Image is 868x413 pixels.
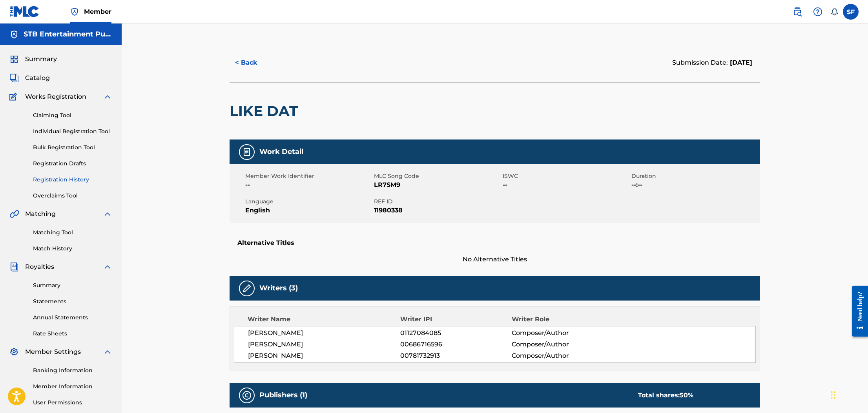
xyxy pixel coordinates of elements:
[33,297,112,306] a: Statements
[680,391,693,399] span: 50 %
[9,73,19,83] img: Catalog
[103,347,112,357] img: expand
[374,197,501,206] span: REF ID
[33,382,112,391] a: Member Information
[9,54,19,64] img: Summary
[503,180,629,190] span: --
[230,53,277,72] button: < Back
[728,59,752,66] span: [DATE]
[503,172,629,180] span: ISWC
[230,255,760,264] span: No Alternative Titles
[843,4,859,20] div: User Menu
[33,330,112,338] a: Rate Sheets
[813,7,822,16] img: help
[790,4,805,20] a: Public Search
[25,347,81,357] span: Member Settings
[33,159,112,168] a: Registration Drafts
[259,391,307,400] h5: Publishers (1)
[242,284,252,293] img: Writers
[259,147,303,156] h5: Work Detail
[9,347,19,357] img: Member Settings
[9,6,40,17] img: MLC Logo
[512,315,613,324] div: Writer Role
[259,284,298,293] h5: Writers (3)
[846,280,868,343] iframe: Resource Center
[810,4,826,20] div: Help
[248,328,400,338] span: [PERSON_NAME]
[33,281,112,290] a: Summary
[103,92,112,101] img: expand
[672,58,752,67] div: Submission Date:
[25,73,50,83] span: Catalog
[25,262,54,272] span: Royalties
[245,172,372,180] span: Member Work Identifier
[33,143,112,152] a: Bulk Registration Tool
[33,366,112,375] a: Banking Information
[374,172,501,180] span: MLC Song Code
[9,209,19,219] img: Matching
[638,391,693,400] div: Total shares:
[400,351,512,360] span: 00781732913
[245,206,372,215] span: English
[374,206,501,215] span: 11980338
[33,313,112,322] a: Annual Statements
[374,180,501,190] span: LR7SM9
[245,197,372,206] span: Language
[230,102,302,120] h2: LIKE DAT
[829,375,868,413] iframe: Chat Widget
[631,180,758,190] span: --:--
[25,209,56,219] span: Matching
[512,340,613,349] span: Composer/Author
[33,245,112,253] a: Match History
[793,7,802,16] img: search
[25,92,86,101] span: Works Registration
[9,73,50,83] a: CatalogCatalog
[9,92,20,101] img: Works Registration
[830,8,838,16] div: Notifications
[245,180,372,190] span: --
[24,30,112,39] h5: STB Entertainment Publishing
[248,315,400,324] div: Writer Name
[512,328,613,338] span: Composer/Author
[248,351,400,360] span: [PERSON_NAME]
[103,262,112,272] img: expand
[237,239,752,247] h5: Alternative Titles
[400,315,512,324] div: Writer IPI
[9,262,19,272] img: Royalties
[400,328,512,338] span: 01127084085
[33,127,112,136] a: Individual Registration Tool
[103,209,112,219] img: expand
[84,7,111,16] span: Member
[512,351,613,360] span: Composer/Author
[70,7,79,16] img: Top Rightsholder
[33,111,112,120] a: Claiming Tool
[33,228,112,237] a: Matching Tool
[248,340,400,349] span: [PERSON_NAME]
[400,340,512,349] span: 00686716596
[33,399,112,407] a: User Permissions
[242,147,252,157] img: Work Detail
[33,192,112,200] a: Overclaims Tool
[631,172,758,180] span: Duration
[242,391,252,400] img: Publishers
[33,176,112,184] a: Registration History
[25,54,57,64] span: Summary
[9,54,57,64] a: SummarySummary
[831,383,836,407] div: Drag
[9,30,19,39] img: Accounts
